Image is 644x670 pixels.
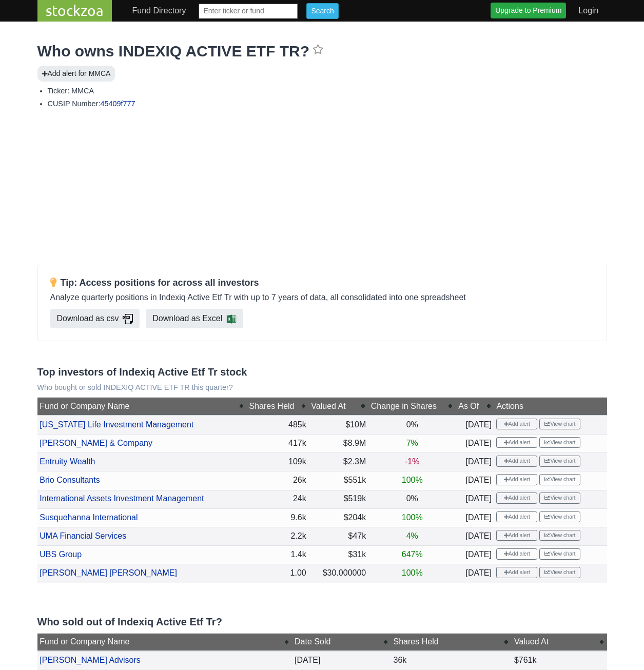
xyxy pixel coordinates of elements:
td: [DATE] [456,453,494,471]
button: Add alert [496,419,537,430]
a: Fund Directory [128,1,190,21]
h4: Tip: Access positions for across all investors [50,278,594,289]
td: $761k [512,651,607,669]
span: 100% [402,513,423,522]
td: 36k [391,651,512,669]
td: $47k [309,527,369,546]
div: Shares Held [249,400,306,412]
input: Search [306,3,338,19]
li: CUSIP Number: [48,98,607,109]
th: Shares Held: No sort applied, activate to apply an ascending sort [391,633,512,651]
p: Analyze quarterly positions in Indexiq Active Etf Tr with up to 7 years of data, all consolidated... [50,291,594,304]
td: $30.000000 [309,564,369,583]
span: 0% [406,494,418,503]
td: 24k [247,490,309,508]
td: [DATE] [456,471,494,490]
td: $8.9M [309,434,369,452]
td: 417k [247,434,309,452]
td: 485k [247,416,309,435]
td: 1.4k [247,546,309,564]
a: View chart [539,456,580,467]
button: Add alert [496,567,537,578]
td: $519k [309,490,369,508]
p: Who bought or sold INDEXIQ ACTIVE ETF TR this quarter? [37,383,607,392]
div: Change in Shares [371,400,454,412]
a: View chart [539,474,580,485]
a: Upgrade to Premium [491,3,566,18]
button: Add alert for MMCA [37,66,115,82]
a: [PERSON_NAME] Advisors [40,656,141,664]
a: View chart [539,419,580,430]
td: [DATE] [456,546,494,564]
th: Change in Shares: No sort applied, activate to apply an ascending sort [368,398,456,416]
button: Add alert [496,474,537,485]
td: 1.00 [247,564,309,583]
input: Enter ticker or fund [198,3,298,19]
th: Actions: No sort applied, sorting is disabled [494,398,607,416]
span: 0% [406,420,418,429]
img: Download consolidated filings xlsx [226,314,237,324]
td: 9.6k [247,508,309,527]
iframe: Advertisement [37,117,607,261]
a: View chart [539,437,580,448]
img: Download consolidated filings csv [123,314,132,324]
th: As Of: No sort applied, activate to apply an ascending sort [456,398,494,416]
td: [DATE] [456,434,494,452]
span: 7% [406,439,418,447]
td: 26k [247,471,309,490]
th: Fund or Company Name: No sort applied, activate to apply an ascending sort [37,398,247,416]
div: Date Sold [295,636,388,648]
a: Brio Consultants [40,476,100,484]
td: 109k [247,453,309,471]
span: 100% [402,476,423,484]
a: [US_STATE] Life Investment Management [40,420,193,429]
a: [PERSON_NAME] [PERSON_NAME] [40,568,177,577]
td: $2.3M [309,453,369,471]
th: Fund or Company Name: No sort applied, activate to apply an ascending sort [37,633,292,651]
a: Entruity Wealth [40,457,95,466]
a: International Assets Investment Management [40,494,204,503]
a: Login [574,1,602,21]
div: Fund or Company Name [40,636,289,648]
th: Valued At: No sort applied, activate to apply an ascending sort [512,633,607,651]
li: Ticker: MMCA [48,86,607,96]
a: View chart [539,548,580,560]
button: Add alert [496,456,537,467]
button: Add alert [496,530,537,541]
button: Add alert [496,511,537,523]
td: [DATE] [292,651,391,669]
td: [DATE] [456,527,494,546]
a: UMA Financial Services [40,531,126,540]
a: [PERSON_NAME] & Company [40,439,152,447]
button: Add alert [496,437,537,448]
a: View chart [539,492,580,504]
div: Fund or Company Name [40,400,244,412]
td: $204k [309,508,369,527]
div: As Of [458,400,492,412]
a: View chart [539,567,580,578]
h3: Top investors of Indexiq Active Etf Tr stock [37,366,607,378]
div: Valued At [514,636,604,648]
td: [DATE] [456,416,494,435]
a: Download as csv [50,309,140,328]
div: Shares Held [394,636,510,648]
button: Add alert [496,548,537,560]
th: Date Sold: No sort applied, activate to apply an ascending sort [292,633,391,651]
span: -1% [405,457,419,466]
div: Actions [496,400,604,412]
span: 100% [402,568,423,577]
div: Valued At [311,400,366,412]
td: $551k [309,471,369,490]
td: [DATE] [456,564,494,583]
td: [DATE] [456,490,494,508]
h1: Who owns INDEXIQ ACTIVE ETF TR? [37,42,607,61]
td: $10M [309,416,369,435]
a: 45409f777 [100,100,135,108]
a: Download as Excel [146,309,243,328]
h3: Who sold out of Indexiq Active Etf Tr? [37,616,607,628]
a: View chart [539,530,580,541]
button: Add alert [496,492,537,504]
td: 2.2k [247,527,309,546]
span: 4% [406,531,418,540]
th: Shares Held: No sort applied, activate to apply an ascending sort [247,398,309,416]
